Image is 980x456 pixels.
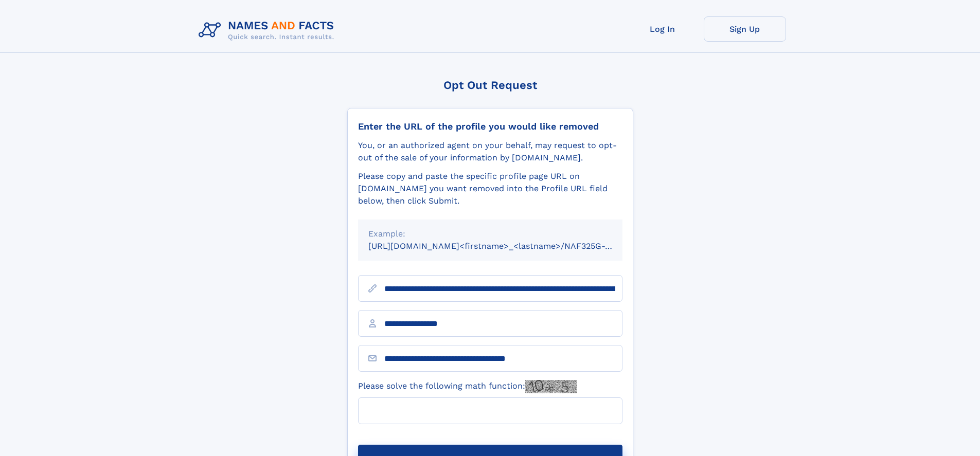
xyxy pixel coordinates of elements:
[368,241,642,251] small: [URL][DOMAIN_NAME]<firstname>_<lastname>/NAF325G-xxxxxxxx
[358,380,577,393] label: Please solve the following math function:
[347,79,633,92] div: Opt Out Request
[704,16,786,42] a: Sign Up
[194,16,343,44] img: Logo Names and Facts
[358,121,622,132] div: Enter the URL of the profile you would like removed
[368,228,612,240] div: Example:
[358,139,622,164] div: You, or an authorized agent on your behalf, may request to opt-out of the sale of your informatio...
[621,16,704,42] a: Log In
[358,170,622,207] div: Please copy and paste the specific profile page URL on [DOMAIN_NAME] you want removed into the Pr...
